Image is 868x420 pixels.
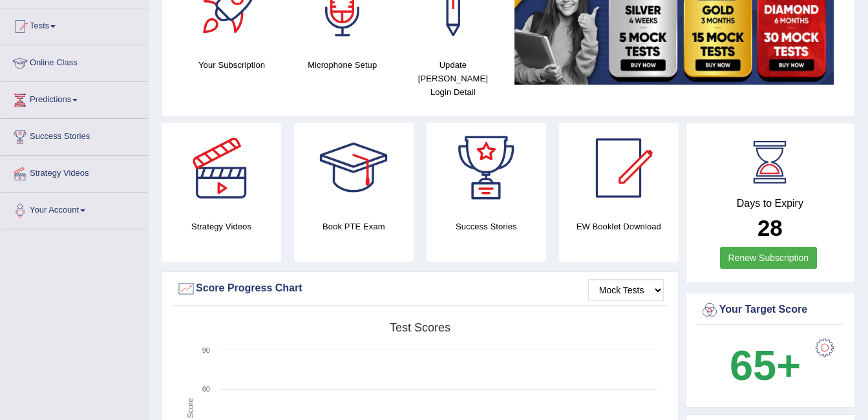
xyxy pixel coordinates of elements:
h4: Strategy Videos [162,220,281,233]
h4: Microphone Setup [293,58,391,72]
h4: Book PTE Exam [294,220,414,233]
text: 60 [202,385,210,393]
a: Strategy Videos [1,156,148,188]
b: 65+ [730,342,801,389]
h4: EW Booklet Download [559,220,679,233]
a: Renew Subscription [720,247,818,269]
a: Tests [1,8,148,41]
tspan: Test scores [390,321,450,334]
text: 90 [202,346,210,354]
b: 28 [757,215,783,240]
div: Your Target Score [700,300,840,320]
a: Predictions [1,82,148,114]
a: Your Account [1,193,148,225]
h4: Your Subscription [183,58,281,72]
a: Online Class [1,45,148,78]
tspan: Score [186,398,195,419]
div: Score Progress Chart [176,279,664,299]
h4: Update [PERSON_NAME] Login Detail [404,58,502,99]
h4: Success Stories [427,220,546,233]
h4: Days to Expiry [700,198,840,209]
a: Success Stories [1,119,148,151]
